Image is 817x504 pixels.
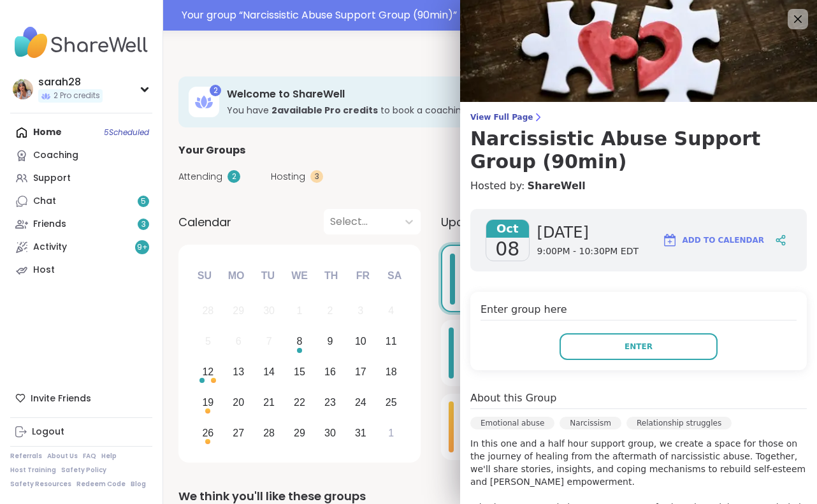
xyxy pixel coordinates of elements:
[560,417,621,429] div: Narcissism
[683,234,764,246] span: Add to Calendar
[358,302,363,319] div: 3
[32,426,64,438] div: Logout
[141,196,146,207] span: 5
[317,389,344,416] div: Choose Thursday, October 23rd, 2025
[263,394,275,411] div: 21
[225,419,252,447] div: Choose Monday, October 27th, 2025
[225,359,252,386] div: Choose Monday, October 13th, 2025
[10,259,152,282] a: Host
[377,419,405,447] div: Choose Saturday, November 1st, 2025
[141,219,146,230] span: 3
[286,419,314,447] div: Choose Wednesday, October 29th, 2025
[286,328,314,356] div: Choose Wednesday, October 8th, 2025
[347,359,374,386] div: Choose Friday, October 17th, 2025
[54,90,100,101] span: 2 Pro credits
[10,387,152,410] div: Invite Friends
[254,262,282,290] div: Tu
[386,394,397,411] div: 25
[256,328,283,356] div: Not available Tuesday, October 7th, 2025
[495,238,519,261] span: 08
[178,170,222,184] span: Attending
[233,302,244,319] div: 29
[324,394,336,411] div: 23
[194,359,222,386] div: Choose Sunday, October 12th, 2025
[236,333,242,350] div: 6
[286,389,314,416] div: Choose Wednesday, October 22nd, 2025
[178,213,231,231] span: Calendar
[10,421,152,443] a: Logout
[10,167,152,190] a: Support
[263,302,275,319] div: 30
[327,302,333,319] div: 2
[131,480,146,489] a: Blog
[347,328,374,356] div: Choose Friday, October 10th, 2025
[178,143,245,158] span: Your Groups
[388,424,394,442] div: 1
[626,417,732,429] div: Relationship struggles
[10,213,152,236] a: Friends3
[355,333,366,350] div: 10
[327,333,333,350] div: 9
[380,262,408,290] div: Sa
[349,262,377,290] div: Fr
[662,233,677,248] img: ShareWell Logomark
[294,363,305,380] div: 15
[227,104,672,117] h3: You have to book a coaching group.
[61,466,106,475] a: Safety Policy
[625,341,653,352] span: Enter
[486,220,529,238] span: Oct
[537,245,639,258] span: 9:00PM - 10:30PM EDT
[347,389,374,416] div: Choose Friday, October 24th, 2025
[317,359,344,386] div: Choose Thursday, October 16th, 2025
[317,328,344,356] div: Choose Thursday, October 9th, 2025
[347,298,374,325] div: Not available Friday, October 3rd, 2025
[263,363,275,380] div: 14
[210,85,221,96] div: 2
[10,452,42,461] a: Referrals
[202,424,213,442] div: 26
[194,419,222,447] div: Choose Sunday, October 26th, 2025
[233,363,244,380] div: 13
[377,298,405,325] div: Not available Saturday, October 4th, 2025
[297,333,303,350] div: 8
[317,419,344,447] div: Choose Thursday, October 30th, 2025
[191,262,219,290] div: Su
[324,363,336,380] div: 16
[481,302,797,320] h4: Enter group here
[377,389,405,416] div: Choose Saturday, October 25th, 2025
[271,170,305,184] span: Hosting
[194,298,222,325] div: Not available Sunday, September 28th, 2025
[470,127,807,173] h3: Narcissistic Abuse Support Group (90min)
[527,178,585,194] a: ShareWell
[137,242,148,253] span: 9 +
[286,359,314,386] div: Choose Wednesday, October 15th, 2025
[377,359,405,386] div: Choose Saturday, October 18th, 2025
[83,452,96,461] a: FAQ
[205,333,211,350] div: 5
[441,213,500,231] span: Upcoming
[10,480,71,489] a: Safety Resources
[47,452,78,461] a: About Us
[294,394,305,411] div: 22
[355,363,366,380] div: 17
[182,8,809,23] div: Your group “ Narcissistic Abuse Support Group (90min) ” has started. Click here to enter!
[33,172,71,185] div: Support
[388,302,394,319] div: 4
[386,363,397,380] div: 18
[192,296,406,448] div: month 2025-10
[286,298,314,325] div: Not available Wednesday, October 1st, 2025
[256,419,283,447] div: Choose Tuesday, October 28th, 2025
[225,389,252,416] div: Choose Monday, October 20th, 2025
[233,394,244,411] div: 20
[33,218,66,231] div: Friends
[256,298,283,325] div: Not available Tuesday, September 30th, 2025
[470,178,807,194] h4: Hosted by:
[233,424,244,442] div: 27
[10,236,152,259] a: Activity9+
[225,328,252,356] div: Not available Monday, October 6th, 2025
[386,333,397,350] div: 11
[310,170,323,183] div: 3
[33,264,55,277] div: Host
[38,75,103,89] div: sarah28
[470,112,807,173] a: View Full PageNarcissistic Abuse Support Group (90min)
